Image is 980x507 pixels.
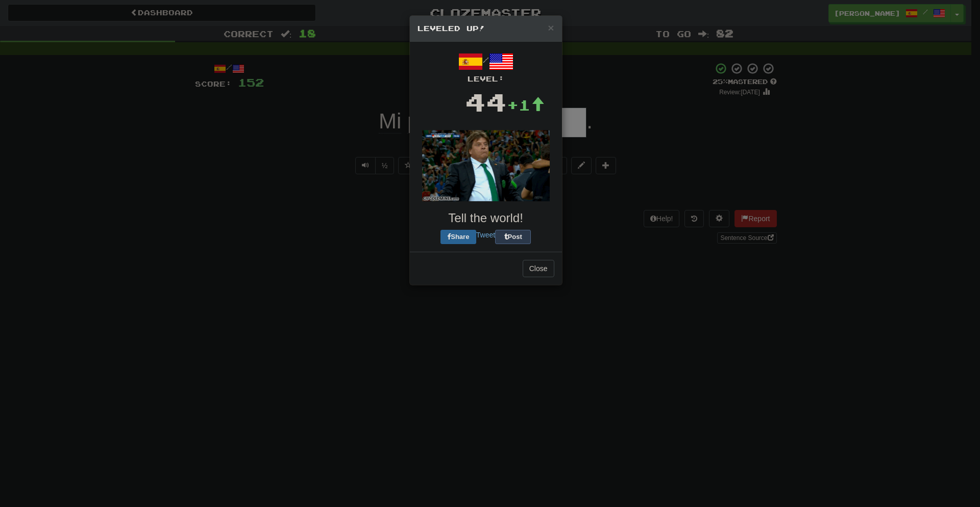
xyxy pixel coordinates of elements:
[465,84,507,120] div: 44
[507,95,545,115] div: +1
[418,23,554,34] h5: Leveled Up!
[476,231,495,239] a: Tweet
[495,230,531,244] button: Post
[418,211,554,225] h3: Tell the world!
[418,74,554,84] div: Level:
[523,260,554,277] button: Close
[418,49,554,84] div: /
[548,22,554,33] button: Close
[548,22,554,34] span: ×
[440,230,476,244] button: Share
[422,130,550,201] img: soccer-coach-305de1daf777ce53eb89c6f6bc29008043040bc4dbfb934f710cb4871828419f.gif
